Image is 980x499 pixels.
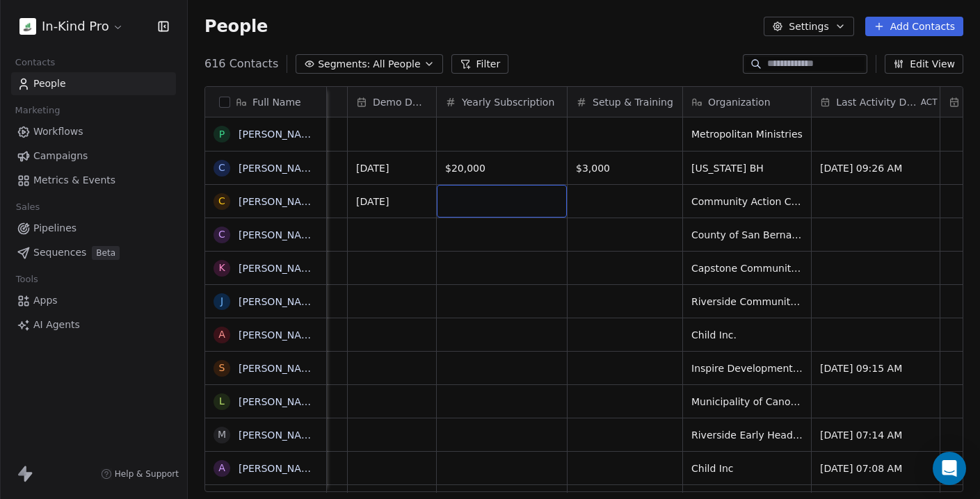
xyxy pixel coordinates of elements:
div: grid [205,117,327,493]
span: Apps [33,293,58,308]
a: Metrics & Events [11,169,176,192]
a: Help & Support [101,468,179,480]
a: [PERSON_NAME] [239,363,319,374]
span: $3,000 [576,161,674,175]
span: Sales [10,197,46,218]
div: A [218,327,225,342]
span: Demo Date [373,95,428,109]
span: Riverside Early Head Start [691,428,803,442]
span: Tools [10,269,44,290]
span: Last Activity Date [836,95,918,109]
div: C [218,161,225,175]
a: [PERSON_NAME] [239,329,319,341]
span: People [204,16,268,37]
button: Filter [451,54,509,74]
span: Inspire Development Centers [691,361,803,375]
button: In-Kind Pro [17,15,127,38]
a: SequencesBeta [11,241,176,264]
span: Metropolitan Ministries [691,127,803,141]
div: K [218,261,225,275]
span: Municipality of Canovanas [691,395,803,409]
div: J [220,294,223,309]
span: Metrics & Events [33,173,115,188]
a: [PERSON_NAME] [239,129,319,140]
a: [PERSON_NAME] [239,263,319,274]
span: Help & Support [115,468,179,480]
div: Setup & Training [568,87,682,117]
div: Organization [683,87,811,117]
div: M [218,427,226,442]
div: Full Name [205,87,326,117]
span: Workflows [33,124,83,139]
span: Yearly Subscription [462,95,554,109]
a: [PERSON_NAME] [239,396,319,407]
span: Contacts [9,52,61,73]
div: Demo Date [348,87,436,117]
span: [DATE] [356,161,428,175]
div: Open Intercom Messenger [933,452,966,485]
span: All People [373,57,420,72]
span: [DATE] 07:08 AM [820,461,931,475]
span: AI Agents [33,318,80,332]
span: Setup & Training [593,95,673,109]
span: 616 Contacts [204,56,278,72]
span: $20,000 [445,161,559,175]
div: A [218,461,225,475]
div: S [219,361,225,375]
div: C [218,227,225,242]
div: C [218,194,225,208]
span: Child Inc. [691,328,803,342]
span: Marketing [9,100,66,121]
span: [DATE] 09:26 AM [820,161,931,175]
div: Last Activity DateACT [812,87,940,117]
span: County of San Bernardino Preschool Services Dept [691,228,803,242]
span: Capstone Community Action [691,261,803,275]
a: [PERSON_NAME] [239,196,319,207]
div: L [219,394,225,409]
span: Full Name [252,95,301,109]
span: Riverside Community Care, Inc [691,295,803,309]
a: [PERSON_NAME] [239,163,319,174]
a: Campaigns [11,145,176,167]
button: Settings [764,17,853,36]
span: [DATE] 07:14 AM [820,428,931,442]
a: [PERSON_NAME] [239,229,319,240]
a: [PERSON_NAME] [239,430,319,441]
span: Beta [92,246,120,260]
button: Edit View [885,54,963,74]
a: Workflows [11,120,176,143]
div: Yearly Subscription [437,87,567,117]
span: Child Inc [691,461,803,475]
span: Organization [708,95,771,109]
span: Community Action Council [691,195,803,208]
span: Pipelines [33,221,77,236]
span: [US_STATE] BH [691,161,803,175]
div: P [219,127,225,142]
span: ACT [921,97,938,108]
span: [DATE] 09:15 AM [820,361,931,375]
img: IKP200x200.png [19,18,36,35]
button: Add Contacts [865,17,963,36]
a: [PERSON_NAME] [239,296,319,307]
a: Pipelines [11,217,176,240]
a: Apps [11,289,176,312]
a: People [11,72,176,95]
a: AI Agents [11,313,176,336]
span: Sequences [33,245,86,260]
span: Campaigns [33,149,88,163]
span: People [33,76,66,91]
span: [DATE] [356,195,428,208]
span: Segments: [318,57,370,72]
span: In-Kind Pro [42,17,109,35]
a: [PERSON_NAME] [239,463,319,474]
